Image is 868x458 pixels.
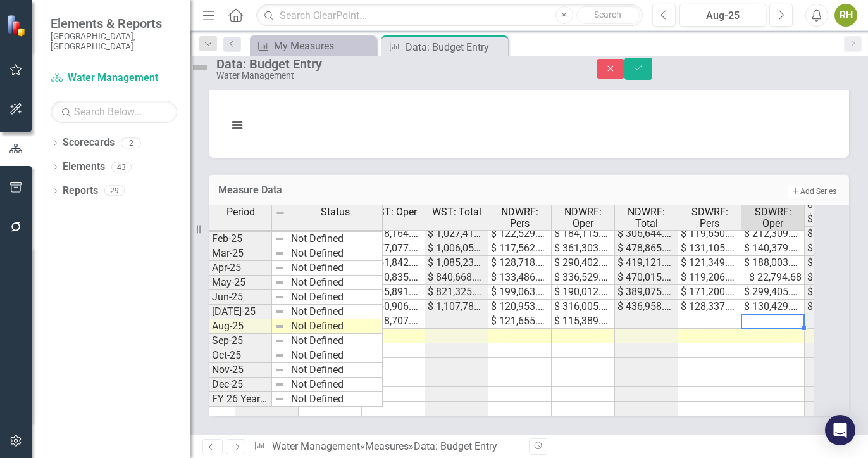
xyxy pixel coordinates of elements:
td: $ 1,107,789.93 [425,300,488,314]
td: $ 1,085,234.03 [425,256,488,270]
td: Jun-25 [209,290,272,305]
input: Search Below... [51,101,177,123]
td: FY 26 Year End [209,392,272,407]
td: $ 119,650.31 [678,227,741,241]
td: $ 336,529.17 [552,270,615,285]
span: WST: Oper [369,207,417,218]
span: Elements & Reports [51,16,177,31]
td: $ 361,303.51 [552,241,615,256]
img: 8DAGhfEEPCf229AAAAAElFTkSuQmCC [275,234,285,244]
span: NDWRF: Oper [554,207,612,229]
td: $ 510,835.99 [362,270,425,285]
td: $ 142,001.05 [805,270,868,285]
td: $ 478,865.86 [615,241,678,256]
td: Dec-25 [209,378,272,392]
img: 8DAGhfEEPCf229AAAAAElFTkSuQmCC [275,321,285,331]
a: Elements [63,160,105,174]
td: $ 188,003.84 [741,256,805,270]
td: $ 121,349.39 [678,256,741,270]
td: Feb-25 [209,232,272,246]
button: Aug-25 [679,4,766,27]
td: $ 1,006,053.32 [425,241,488,256]
td: $ 1,027,412.48 [425,227,488,241]
img: 8DAGhfEEPCf229AAAAAElFTkSuQmCC [275,292,285,302]
td: $ 438,707.17 [362,314,425,329]
img: 8DAGhfEEPCf229AAAAAElFTkSuQmCC [275,394,285,404]
td: Not Defined [288,348,383,363]
td: Not Defined [288,276,383,290]
td: Not Defined [288,305,383,319]
td: $ 470,015.18 [615,270,678,285]
h3: Measure Data [218,184,561,196]
img: 8DAGhfEEPCf229AAAAAElFTkSuQmCC [275,336,285,346]
td: $ 299,405.34 [741,285,805,300]
span: NDWRF: Total [617,207,675,229]
img: 8DAGhfEEPCf229AAAAAElFTkSuQmCC [275,307,285,317]
td: $ 22,794.68 [741,270,805,285]
td: $ 171,200.72 [678,285,741,300]
td: Not Defined [288,261,383,276]
td: $ 184,115.01 [552,227,615,241]
td: $ 128,718.35 [488,256,552,270]
img: 8DAGhfEEPCf229AAAAAElFTkSuQmCC [275,350,285,360]
td: $ 505,891.79 [362,285,425,300]
td: $ 130,429.37 [741,300,805,314]
td: $ 140,379.09 [741,241,805,256]
span: Period [226,207,255,218]
td: $ 117,562.35 [488,241,552,256]
td: May-25 [209,276,272,290]
td: Sep-25 [209,334,272,348]
div: Data: Budget Entry [414,440,497,452]
td: $ 331,959.97 [805,227,868,241]
td: Not Defined [288,378,383,392]
div: Water Management [216,71,571,80]
td: $ 121,655.56 [488,314,552,329]
td: [DATE]-25 [209,305,272,319]
td: $ 760,906.14 [362,300,425,314]
td: $ 271,484.56 [805,241,868,256]
td: $ 258,766.54 [805,300,868,314]
td: Not Defined [288,334,383,348]
div: 29 [104,186,125,196]
td: Not Defined [288,290,383,305]
a: Water Management [272,440,360,452]
td: $ 419,121.06 [615,256,678,270]
input: Search ClearPoint... [256,4,643,27]
div: » » [254,440,519,454]
td: $ 821,325.15 [425,285,488,300]
td: $ 122,529.03 [488,227,552,241]
img: 8DAGhfEEPCf229AAAAAElFTkSuQmCC [275,248,285,258]
div: Data: Budget Entry [406,39,505,55]
td: $ 212,309.66 [741,227,805,241]
td: $ 115,389.92 [552,314,615,329]
img: 8DAGhfEEPCf229AAAAAElFTkSuQmCC [275,277,285,288]
td: Not Defined [288,363,383,378]
td: $ 751,842.97 [362,256,425,270]
img: 8DAGhfEEPCf229AAAAAElFTkSuQmCC [275,263,285,273]
td: $ 840,668.13 [425,270,488,285]
div: Aug-25 [684,8,762,23]
div: My Measures [274,38,373,54]
td: $ 128,337.17 [678,300,741,314]
td: $ 462,651.89 [805,198,868,212]
td: $ 688,164.43 [362,227,425,241]
td: $ 306,644.04 [615,227,678,241]
td: $ 290,402.71 [552,256,615,270]
span: Status [321,207,350,218]
td: $ 190,012.51 [552,285,615,300]
img: 8DAGhfEEPCf229AAAAAElFTkSuQmCC [275,379,285,390]
td: $ 131,105.47 [678,241,741,256]
td: Apr-25 [209,261,272,276]
td: $ 677,077.30 [362,241,425,256]
span: SDWRF: Pers [681,207,738,229]
button: Search [576,6,640,24]
a: Measures [365,440,409,452]
td: $ 199,063.04 [488,285,552,300]
td: Not Defined [288,232,383,246]
td: $ 436,958.64 [615,300,678,314]
span: SDWRF: Oper [744,207,802,229]
td: Oct-25 [209,348,272,363]
td: Not Defined [288,392,383,407]
td: $ 120,953.37 [488,300,552,314]
a: Scorecards [63,136,115,150]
